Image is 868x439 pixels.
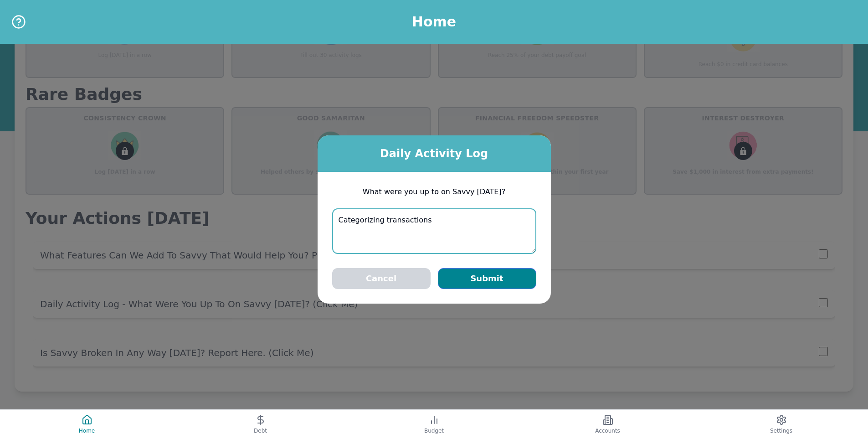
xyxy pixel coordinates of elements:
[174,410,347,439] button: Debt
[424,427,444,434] span: Budget
[347,410,521,439] button: Budget
[521,410,694,439] button: Accounts
[412,14,456,30] h1: Home
[770,427,792,434] span: Settings
[332,208,536,254] textarea: Categorizing transactions
[318,146,551,161] h2: Daily Activity Log
[332,186,536,197] p: What were you up to on Savvy [DATE]?
[438,268,536,289] button: Submit
[595,427,620,434] span: Accounts
[332,268,431,289] button: Cancel
[694,410,868,439] button: Settings
[11,14,26,30] button: Help
[254,427,267,434] span: Debt
[79,427,95,434] span: Home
